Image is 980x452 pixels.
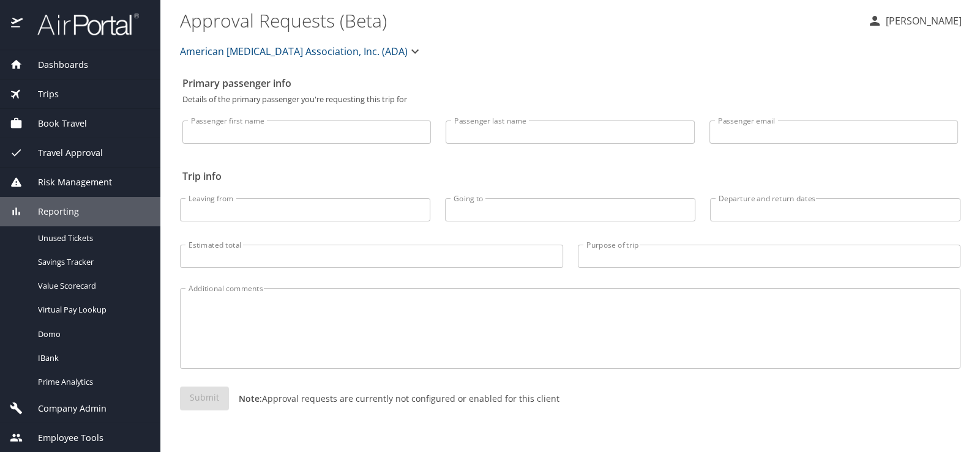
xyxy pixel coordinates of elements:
strong: Note: [239,393,262,404]
span: Domo [38,328,146,340]
span: Company Admin [23,402,107,415]
span: Reporting [23,205,79,218]
span: Book Travel [23,117,87,130]
span: Risk Management [23,176,112,189]
span: American [MEDICAL_DATA] Association, Inc. (ADA) [180,43,408,60]
span: Travel Approval [23,146,103,160]
span: Dashboards [23,58,88,72]
span: Unused Tickets [38,232,146,244]
img: icon-airportal.png [11,12,24,36]
span: Savings Tracker [38,256,146,268]
span: Virtual Pay Lookup [38,304,146,316]
button: American [MEDICAL_DATA] Association, Inc. (ADA) [175,39,427,64]
span: Value Scorecard [38,280,146,292]
span: Employee Tools [23,431,103,445]
h2: Trip info [182,166,958,186]
p: Approval requests are currently not configured or enabled for this client [229,392,559,405]
h2: Primary passenger info [182,73,958,93]
button: [PERSON_NAME] [862,10,967,32]
span: Trips [23,87,59,101]
p: Details of the primary passenger you're requesting this trip for [182,95,958,103]
span: IBank [38,352,146,364]
h1: Approval Requests (Beta) [180,1,858,39]
p: [PERSON_NAME] [882,13,962,28]
img: airportal-logo.png [24,12,139,36]
span: Prime Analytics [38,376,146,388]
